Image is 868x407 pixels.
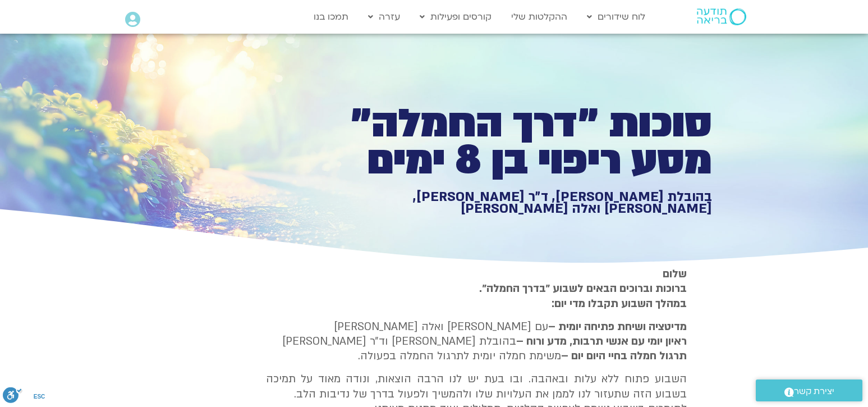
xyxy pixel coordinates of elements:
[663,267,687,281] strong: שלום
[323,106,712,179] h1: סוכות ״דרך החמלה״ מסע ריפוי בן 8 ימים
[506,6,573,28] a: ההקלטות שלי
[414,6,497,28] a: קורסים ופעילות
[794,384,834,399] span: יצירת קשר
[362,6,406,28] a: עזרה
[581,6,651,28] a: לוח שידורים
[479,281,687,310] strong: ברוכות וברוכים הבאים לשבוע ״בדרך החמלה״. במהלך השבוע תקבלו מדי יום:
[561,349,687,363] b: תרגול חמלה בחיי היום יום –
[308,6,354,28] a: תמכו בנו
[516,334,687,349] b: ראיון יומי עם אנשי תרבות, מדע ורוח –
[323,191,712,215] h1: בהובלת [PERSON_NAME], ד״ר [PERSON_NAME], [PERSON_NAME] ואלה [PERSON_NAME]
[756,379,862,401] a: יצירת קשר
[697,8,746,25] img: תודעה בריאה
[548,319,687,334] strong: מדיטציה ושיחת פתיחה יומית –
[266,319,687,364] p: עם [PERSON_NAME] ואלה [PERSON_NAME] בהובלת [PERSON_NAME] וד״ר [PERSON_NAME] משימת חמלה יומית לתרג...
